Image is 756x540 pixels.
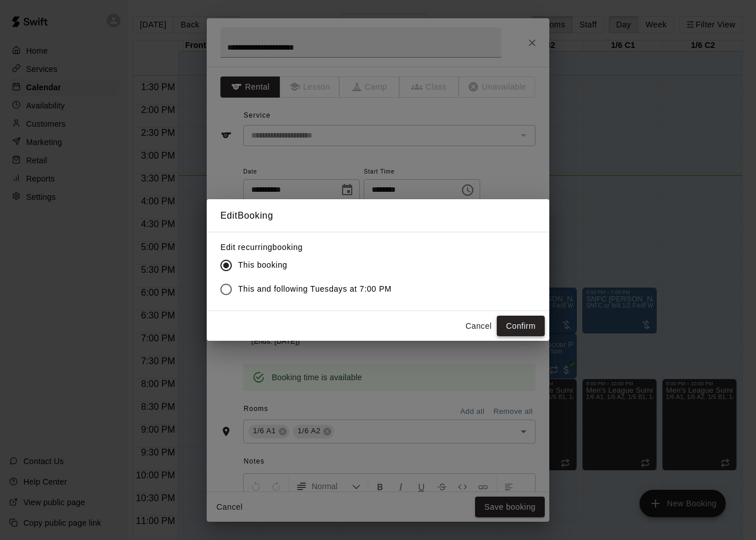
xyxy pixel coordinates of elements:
span: This booking [238,259,287,271]
label: Edit recurring booking [220,241,401,253]
button: Confirm [497,316,545,337]
span: This and following Tuesdays at 7:00 PM [238,283,392,295]
button: Cancel [460,316,497,337]
h2: Edit Booking [207,199,549,232]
